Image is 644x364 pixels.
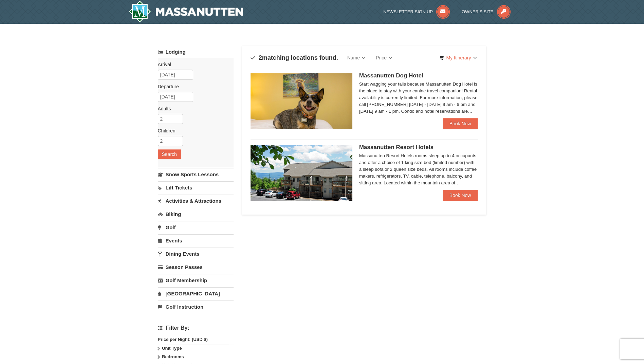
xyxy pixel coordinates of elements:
[162,346,182,351] strong: Unit Type
[462,9,511,14] a: Owner's Site
[129,1,243,22] a: Massanutten Resort
[158,105,228,112] label: Adults
[383,9,450,14] a: Newsletter Sign Up
[158,274,234,287] a: Golf Membership
[443,118,478,129] a: Book Now
[342,51,371,65] a: Name
[158,195,234,207] a: Activities & Attractions
[383,9,433,14] span: Newsletter Sign Up
[251,54,338,61] h4: matching locations found.
[371,51,398,65] a: Price
[129,1,243,22] img: Massanutten Resort Logo
[359,81,478,115] div: Start wagging your tails because Massanutten Dog Hotel is the place to stay with your canine trav...
[462,9,494,14] span: Owner's Site
[359,144,434,150] span: Massanutten Resort Hotels
[158,168,234,181] a: Snow Sports Lessons
[158,127,228,134] label: Children
[158,287,234,300] a: [GEOGRAPHIC_DATA]
[158,301,234,313] a: Golf Instruction
[158,261,234,273] a: Season Passes
[158,248,234,260] a: Dining Events
[158,61,228,68] label: Arrival
[158,325,234,331] h4: Filter By:
[435,53,481,63] a: My Itinerary
[359,72,423,79] span: Massanutten Dog Hotel
[158,181,234,194] a: Lift Tickets
[251,73,352,129] img: 27428181-5-81c892a3.jpg
[158,221,234,234] a: Golf
[158,83,228,90] label: Departure
[162,354,184,359] strong: Bedrooms
[158,234,234,247] a: Events
[158,46,234,58] a: Lodging
[158,208,234,220] a: Biking
[251,145,352,201] img: 19219026-1-e3b4ac8e.jpg
[158,337,208,342] strong: Price per Night: (USD $)
[359,152,478,186] div: Massanutten Resort Hotels rooms sleep up to 4 occupants and offer a choice of 1 king size bed (li...
[158,149,181,159] button: Search
[443,190,478,201] a: Book Now
[259,54,262,61] span: 2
